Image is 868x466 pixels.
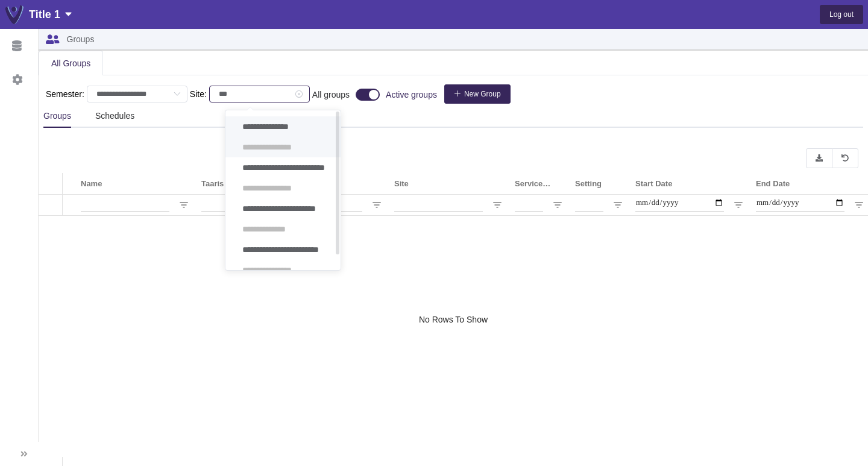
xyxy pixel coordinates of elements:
div: Breadcrumb [67,35,95,43]
div: Title 1 [29,6,72,23]
button: Log out [820,5,863,24]
input: Site Filter Input [394,197,483,212]
span: Site [394,179,409,188]
span: Log out [829,10,854,19]
div: Groups [43,104,83,128]
span: New Group [464,90,501,98]
span: Name [81,179,102,188]
input: Setting Filter Input [575,197,603,212]
button: Open Filter Menu [854,200,864,210]
span: Semester: [46,88,84,101]
div: All Groups [39,51,102,75]
div: Schedules [83,104,134,128]
button: Open Filter Menu [733,200,744,210]
span: Start Date [635,179,672,188]
button: Open Filter Menu [552,200,563,210]
span: Taaris Name [201,179,247,188]
span: Site: [190,88,207,101]
input: Taaris Name Filter Input [201,197,260,212]
span: Setting [575,179,602,188]
span: Groups [67,34,95,44]
span: Service Type [515,179,552,188]
span: End Date [756,179,790,188]
img: YeledLogo.4aea8ffc.png [5,5,24,24]
span: Active groups [386,90,437,99]
button: Open Filter Menu [178,200,189,210]
button: Open Filter Menu [492,200,503,210]
span: All groups [312,90,350,99]
button: Open Filter Menu [371,200,382,210]
input: Service Type Filter Input [515,197,543,212]
button: New Group [444,84,511,104]
button: Open Filter Menu [612,200,623,210]
input: Name Filter Input [81,197,169,212]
